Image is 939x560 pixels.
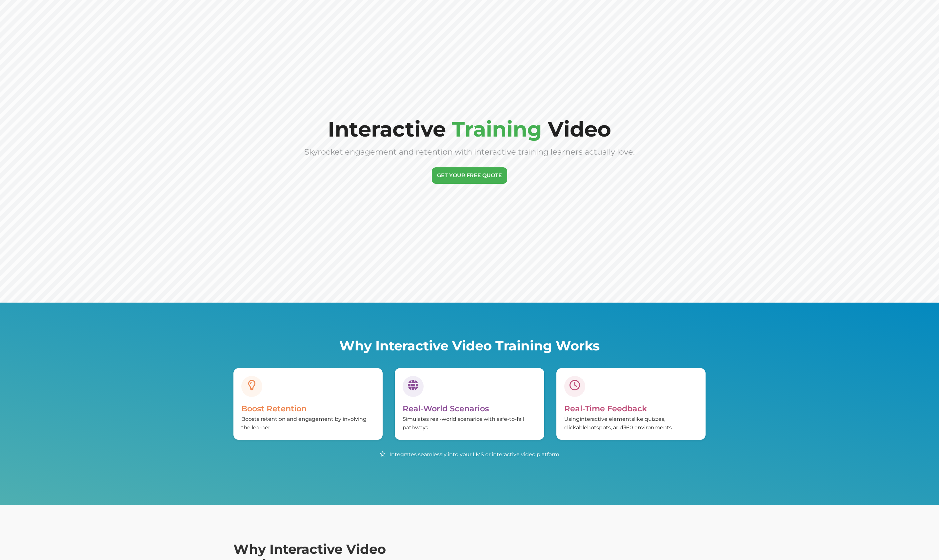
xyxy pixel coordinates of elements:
[241,404,307,413] span: Boost Retention
[452,116,542,142] span: Training
[304,147,635,157] span: Skyrocket engagement and retention with interactive training learners actually love.
[564,416,580,422] span: Using
[390,451,529,457] span: Integrates seamlessly into your LMS or interactive vid
[403,404,489,413] span: Real-World Scenarios
[529,451,559,457] span: eo platform
[432,167,507,184] a: GET YOUR FREE QUOTE
[623,424,672,431] span: 360 environments
[403,416,524,431] span: Simulates real-world scenarios with safe-to-fail pathways
[587,424,623,431] span: hotspots, and
[328,116,446,142] span: Interactive
[339,338,600,354] span: Why Interactive Video Training Works
[548,116,611,142] span: Video
[241,416,367,431] span: Boosts retention and engagement by involving the learner
[564,404,647,413] span: Real-Time Feedback
[580,416,634,422] span: interactive elements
